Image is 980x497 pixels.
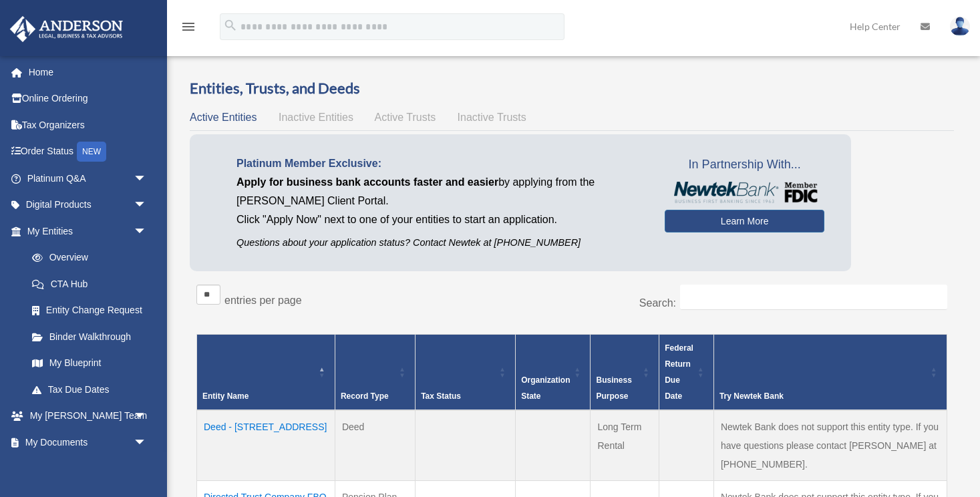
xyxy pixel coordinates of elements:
td: Deed [335,410,415,481]
div: Try Newtek Bank [719,388,927,404]
span: Business Purpose [596,375,631,401]
p: Questions about your application status? Contact Newtek at [PHONE_NUMBER] [236,234,645,251]
a: Online Ordering [9,86,167,112]
span: arrow_drop_down [134,192,160,219]
a: Entity Change Request [19,297,160,324]
a: My [PERSON_NAME] Teamarrow_drop_down [9,403,167,430]
a: Platinum Q&Aarrow_drop_down [9,165,167,192]
span: Active Entities [190,112,257,123]
label: Search: [639,297,676,309]
span: Apply for business bank accounts faster and easier [236,176,498,188]
p: Click "Apply Now" next to one of your entities to start an application. [236,210,645,229]
span: arrow_drop_down [134,403,160,430]
span: Record Type [341,391,389,401]
a: menu [180,23,196,35]
th: Tax Status: Activate to sort [416,334,516,410]
img: User Pic [950,17,970,36]
a: Home [9,59,167,86]
td: Long Term Rental [591,410,659,481]
span: Inactive Trusts [458,112,526,123]
span: arrow_drop_down [134,429,160,456]
a: Order StatusNEW [9,138,167,166]
img: Anderson Advisors Platinum Portal [6,16,127,42]
a: My Entitiesarrow_drop_down [9,218,160,244]
span: Entity Name [202,391,249,401]
i: search [223,18,238,33]
a: Binder Walkthrough [19,323,160,350]
a: My Documentsarrow_drop_down [9,429,167,456]
a: CTA Hub [19,271,160,297]
a: Digital Productsarrow_drop_down [9,192,167,218]
p: by applying from the [PERSON_NAME] Client Portal. [236,173,645,210]
a: My Blueprint [19,350,160,377]
h3: Entities, Trusts, and Deeds [190,78,954,99]
span: Inactive Entities [279,112,353,123]
span: In Partnership With... [665,154,824,176]
img: NewtekBankLogoSM.png [671,182,818,203]
span: Organization State [521,375,570,401]
th: Business Purpose: Activate to sort [591,334,659,410]
label: entries per page [224,295,302,306]
th: Federal Return Due Date: Activate to sort [659,334,714,410]
a: Tax Due Dates [19,376,160,403]
i: menu [180,19,196,35]
span: Federal Return Due Date [665,343,693,401]
td: Deed - [STREET_ADDRESS] [197,410,335,481]
span: Active Trusts [375,112,436,123]
div: NEW [77,142,106,162]
th: Record Type: Activate to sort [335,334,415,410]
a: Learn More [665,210,824,232]
span: Tax Status [421,391,461,401]
span: arrow_drop_down [134,218,160,245]
p: Platinum Member Exclusive: [236,154,645,173]
th: Organization State: Activate to sort [516,334,591,410]
span: arrow_drop_down [134,165,160,192]
th: Entity Name: Activate to invert sorting [197,334,335,410]
a: Overview [19,244,154,271]
a: Tax Organizers [9,112,167,138]
td: Newtek Bank does not support this entity type. If you have questions please contact [PERSON_NAME]... [713,410,947,481]
th: Try Newtek Bank : Activate to sort [713,334,947,410]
